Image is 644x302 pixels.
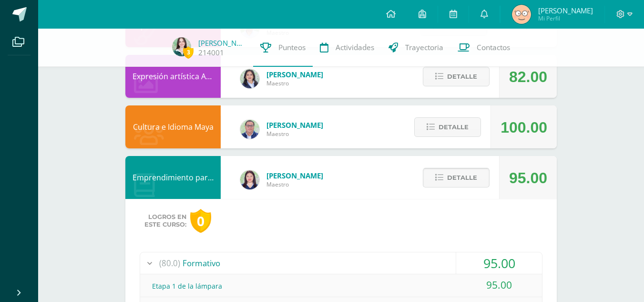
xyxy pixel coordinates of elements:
[266,70,323,79] span: [PERSON_NAME]
[253,29,313,67] a: Punteos
[125,105,221,148] div: Cultura e Idioma Maya
[450,29,517,67] a: Contactos
[125,55,221,98] div: Expresión artística ARTES PLÁSTICAS
[313,29,381,67] a: Actividades
[336,42,374,52] span: Actividades
[266,79,323,87] span: Maestro
[278,42,306,52] span: Punteos
[456,252,542,274] div: 95.00
[172,37,191,56] img: 43d4860913f912c792f8ca124b7ceec2.png
[477,42,510,52] span: Contactos
[240,170,259,189] img: a452c7054714546f759a1a740f2e8572.png
[140,252,542,274] div: Formativo
[190,209,211,233] div: 0
[240,120,259,139] img: c1c1b07ef08c5b34f56a5eb7b3c08b85.png
[414,117,481,137] button: Detalle
[538,6,593,15] span: [PERSON_NAME]
[144,213,186,229] span: Logros en este curso:
[405,42,443,52] span: Trayectoria
[509,55,547,98] div: 82.00
[140,275,542,297] div: Etapa 1 de la lámpara
[159,252,180,274] span: (80.0)
[512,5,531,24] img: 61b8068f93dc13696424f059bb4ea69f.png
[266,180,323,188] span: Maestro
[266,171,323,180] span: [PERSON_NAME]
[198,38,246,48] a: [PERSON_NAME]
[447,68,477,85] span: Detalle
[501,106,547,149] div: 100.00
[447,169,477,187] span: Detalle
[266,120,323,130] span: [PERSON_NAME]
[423,67,490,86] button: Detalle
[538,14,593,22] span: Mi Perfil
[183,46,194,58] span: 3
[125,156,221,199] div: Emprendimiento para la Productividad
[240,69,259,88] img: 4a4aaf78db504b0aa81c9e1154a6f8e5.png
[456,274,542,296] div: 95.00
[439,118,469,136] span: Detalle
[198,48,224,58] a: 214001
[266,130,323,138] span: Maestro
[381,29,450,67] a: Trayectoria
[423,168,490,187] button: Detalle
[509,156,547,199] div: 95.00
